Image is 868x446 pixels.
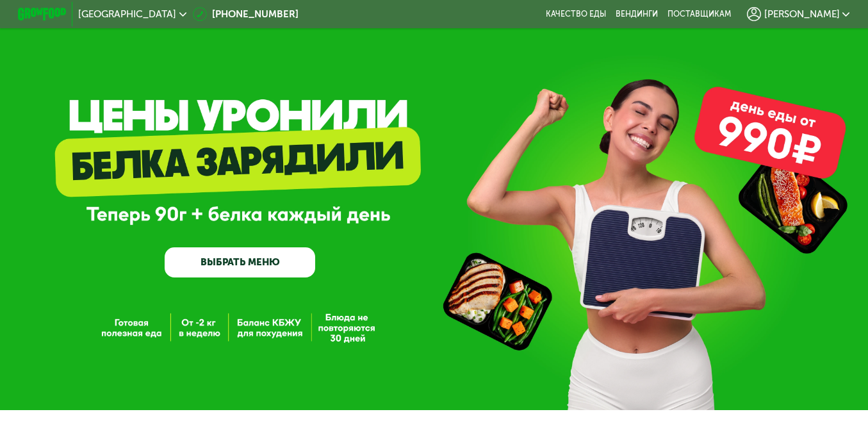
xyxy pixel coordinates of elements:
span: [GEOGRAPHIC_DATA] [78,10,176,19]
a: [PHONE_NUMBER] [193,7,299,22]
a: Качество еды [546,10,606,19]
a: ВЫБРАТЬ МЕНЮ [165,247,315,277]
div: поставщикам [667,10,731,19]
span: [PERSON_NAME] [764,10,840,19]
a: Вендинги [616,10,658,19]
